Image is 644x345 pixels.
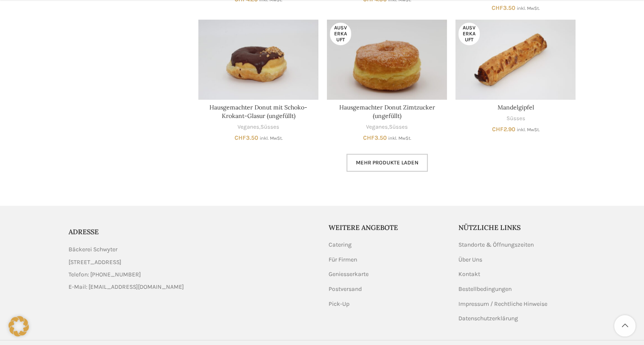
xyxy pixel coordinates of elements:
[458,223,576,232] h5: Nützliche Links
[260,135,283,141] small: inkl. MwSt.
[458,300,548,308] a: Impressum / Rechtliche Hinweise
[235,134,258,141] bdi: 3.50
[458,285,512,293] a: Bestellbedingungen
[455,20,575,100] a: Mandelgipfel
[329,270,369,279] a: Geniesserkarte
[327,123,447,131] div: ,
[329,223,446,232] h5: Weitere Angebote
[329,256,358,264] a: Für Firmen
[69,258,121,267] span: [STREET_ADDRESS]
[614,315,635,336] a: Scroll to top button
[506,115,525,123] a: Süsses
[389,123,408,131] a: Süsses
[388,135,411,141] small: inkl. MwSt.
[363,134,375,141] span: CHF
[492,4,503,11] span: CHF
[458,241,535,249] a: Standorte & Öffnungszeiten
[327,20,447,100] a: Hausgemachter Donut Zimtzucker (ungefüllt)
[69,227,99,236] span: ADRESSE
[329,285,363,293] a: Postversand
[329,300,350,308] a: Pick-Up
[517,6,540,11] small: inkl. MwSt.
[330,23,351,45] span: Ausverkauft
[366,123,388,131] a: Veganes
[329,241,352,249] a: Catering
[238,123,259,131] a: Veganes
[458,314,519,323] a: Datenschutzerklärung
[346,154,428,172] a: Mehr Produkte laden
[497,103,534,111] a: Mandelgipfel
[492,126,503,133] span: CHF
[516,127,539,132] small: inkl. MwSt.
[458,270,481,279] a: Kontakt
[356,159,418,166] span: Mehr Produkte laden
[69,282,184,292] span: E-Mail: [EMAIL_ADDRESS][DOMAIN_NAME]
[209,103,307,120] a: Hausgemachter Donut mit Schoko-Krokant-Glasur (ungefüllt)
[198,20,318,100] a: Hausgemachter Donut mit Schoko-Krokant-Glasur (ungefüllt)
[492,4,515,11] bdi: 3.50
[458,23,480,45] span: Ausverkauft
[339,103,435,120] a: Hausgemachter Donut Zimtzucker (ungefüllt)
[235,134,246,141] span: CHF
[458,256,483,264] a: Über Uns
[69,245,117,254] span: Bäckerei Schwyter
[198,123,318,131] div: ,
[363,134,387,141] bdi: 3.50
[260,123,279,131] a: Süsses
[69,270,316,279] a: List item link
[492,126,515,133] bdi: 2.90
